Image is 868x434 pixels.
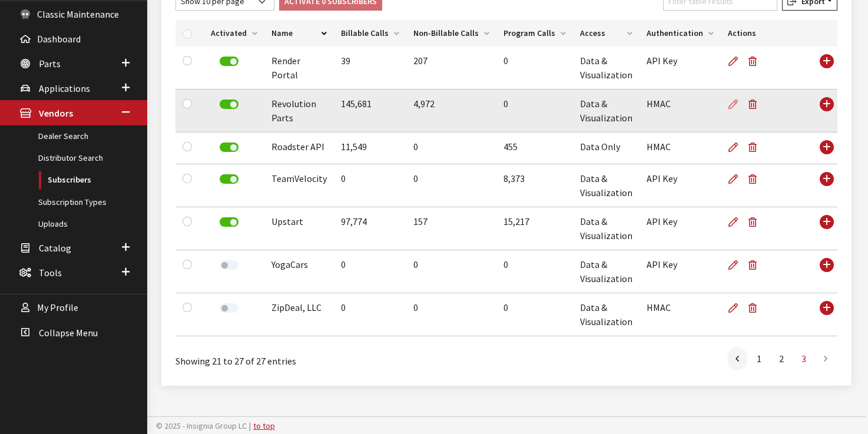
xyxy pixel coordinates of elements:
td: 207 [406,47,496,90]
td: 0 [334,293,406,336]
a: 3 [793,347,814,370]
td: Data & Visualization [573,207,640,250]
button: Delete Subscriber [743,207,767,237]
td: Revolution Parts [264,90,334,132]
span: Classic Maintenance [37,8,119,20]
td: HMAC [640,132,721,164]
span: Vendors [39,108,73,120]
td: Data & Visualization [573,164,640,207]
td: API Key [640,207,721,250]
td: Render Portal [264,47,334,90]
td: 0 [406,132,496,164]
td: 145,681 [334,90,406,132]
span: Dashboard [37,33,81,45]
a: Edit Subscriber [728,90,743,119]
th: Authentication: activate to sort column ascending [640,20,721,47]
td: 0 [334,250,406,293]
td: 0 [406,293,496,336]
td: Use Enter key to show more/less [811,132,837,164]
td: Use Enter key to show more/less [811,250,837,293]
td: 0 [496,250,573,293]
td: Use Enter key to show more/less [811,207,837,250]
a: Edit Subscriber [728,164,743,194]
a: Edit Subscriber [728,207,743,237]
td: HMAC [640,293,721,336]
th: Access: activate to sort column ascending [573,20,640,47]
label: Deactivate Subscriber [220,57,238,66]
td: 0 [406,250,496,293]
td: ZipDeal, LLC [264,293,334,336]
td: 11,549 [334,132,406,164]
label: Deactivate Subscriber [220,174,238,184]
span: Tools [39,267,62,279]
th: Actions [721,20,811,47]
label: Deactivate Subscriber [220,100,238,109]
td: 0 [406,164,496,207]
td: API Key [640,164,721,207]
td: Use Enter key to show more/less [811,47,837,90]
td: 455 [496,132,573,164]
a: to top [253,420,275,431]
th: Name: activate to sort column descending [264,20,334,47]
td: Use Enter key to show more/less [811,293,837,336]
td: 8,373 [496,164,573,207]
td: Roadster API [264,132,334,164]
td: 4,972 [406,90,496,132]
span: My Profile [37,302,78,314]
td: API Key [640,250,721,293]
button: Delete Subscriber [743,90,767,119]
a: Edit Subscriber [728,47,743,76]
label: Deactivate Subscriber [220,143,238,152]
td: 0 [496,293,573,336]
td: Use Enter key to show more/less [811,164,837,207]
a: Edit Subscriber [728,293,743,323]
td: 157 [406,207,496,250]
td: Use Enter key to show more/less [811,90,837,132]
td: 39 [334,47,406,90]
span: Parts [39,58,61,69]
td: Data & Visualization [573,293,640,336]
td: TeamVelocity [264,164,334,207]
td: 0 [496,90,573,132]
td: 0 [334,164,406,207]
label: Activate Subscriber [220,303,238,313]
td: Data Only [573,132,640,164]
button: Delete Subscriber [743,250,767,280]
label: Activate Subscriber [220,260,238,270]
button: Delete Subscriber [743,164,767,194]
td: Data & Visualization [573,250,640,293]
a: Edit Subscriber [728,132,743,162]
th: Activated: activate to sort column ascending [204,20,264,47]
th: Program Calls: activate to sort column ascending [496,20,573,47]
a: 1 [748,347,770,370]
td: 0 [496,47,573,90]
th: Billable Calls: activate to sort column ascending [334,20,406,47]
td: Upstart [264,207,334,250]
span: Applications [39,82,90,94]
span: Collapse Menu [39,327,98,339]
td: API Key [640,47,721,90]
a: 2 [771,347,792,370]
td: 97,774 [334,207,406,250]
span: Catalog [39,242,71,254]
td: YogaCars [264,250,334,293]
label: Deactivate Subscriber [220,217,238,227]
td: HMAC [640,90,721,132]
td: Data & Visualization [573,90,640,132]
td: Data & Visualization [573,47,640,90]
button: Delete Subscriber [743,132,767,162]
a: Edit Subscriber [728,250,743,280]
button: Delete Subscriber [743,293,767,323]
span: | [249,420,251,431]
td: 15,217 [496,207,573,250]
div: Showing 21 to 27 of 27 entries [175,346,443,368]
span: © 2025 - Insignia Group LC [156,420,247,431]
button: Delete Subscriber [743,47,767,76]
th: Non-Billable Calls: activate to sort column ascending [406,20,496,47]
